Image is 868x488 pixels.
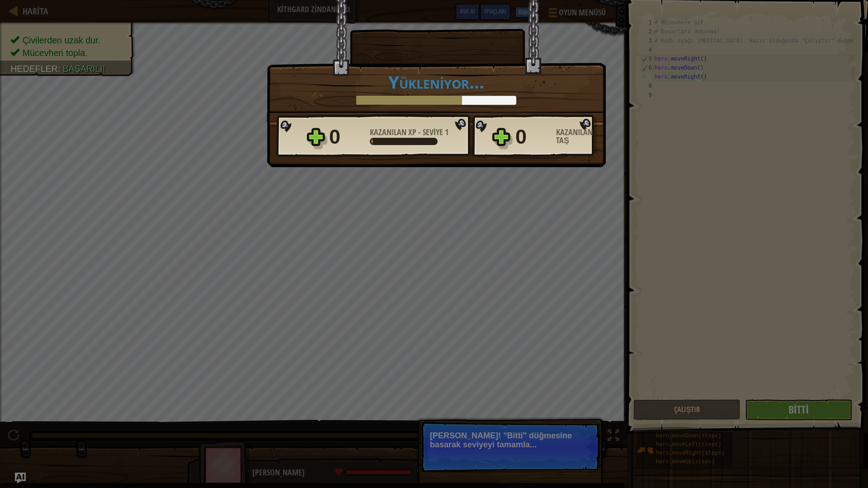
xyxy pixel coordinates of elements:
[370,128,448,136] div: -
[329,122,364,151] div: 0
[276,72,596,91] h1: Yükleniyor...
[515,122,551,151] div: 0
[370,127,418,138] span: Kazanılan XP
[556,128,597,145] div: Kazanılan Taş
[421,127,445,138] span: Seviye
[445,127,448,138] span: 1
